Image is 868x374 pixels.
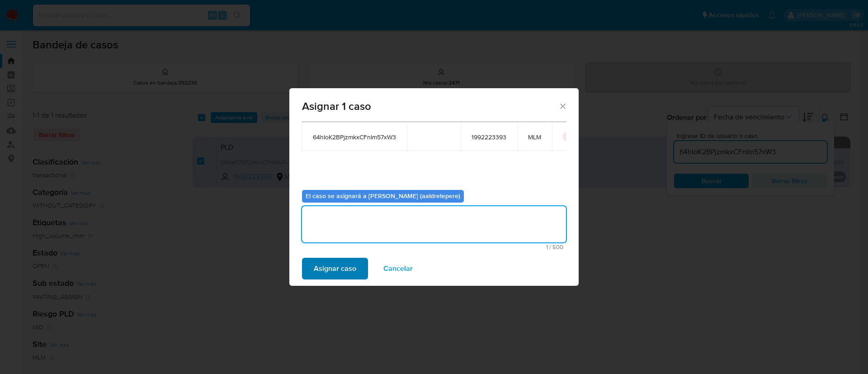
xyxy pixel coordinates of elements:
[313,133,396,141] span: 64hIoK2BPjzmkxCFnIm57xW3
[472,133,506,141] span: 1992223393
[372,258,425,279] button: Cancelar
[563,131,574,142] button: icon-button
[558,102,566,110] button: Cerrar ventana
[302,101,558,112] span: Asignar 1 caso
[314,259,356,279] span: Asignar caso
[383,259,413,279] span: Cancelar
[305,244,563,250] span: Máximo 500 caracteres
[306,191,460,200] b: El caso se asignará a [PERSON_NAME] (aaldretepere)
[302,258,368,279] button: Asignar caso
[528,133,541,141] span: MLM
[289,88,579,286] div: assign-modal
